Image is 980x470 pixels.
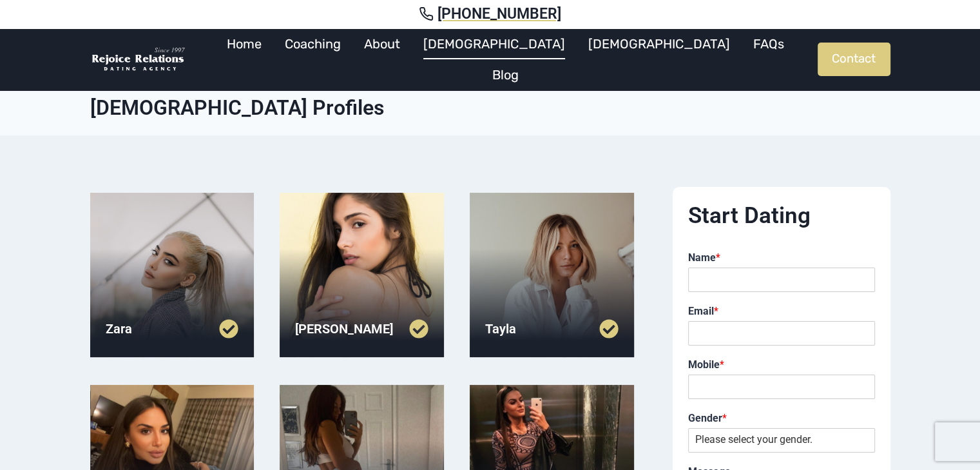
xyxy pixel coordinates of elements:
[90,95,890,120] h1: [DEMOGRAPHIC_DATA] Profiles
[215,28,273,59] a: Home
[481,59,530,90] a: Blog
[688,358,875,372] label: Mobile
[742,28,796,59] a: FAQs
[577,28,742,59] a: [DEMOGRAPHIC_DATA]
[412,28,577,59] a: [DEMOGRAPHIC_DATA]
[688,412,875,426] label: Gender
[15,5,965,23] a: [PHONE_NUMBER]
[688,305,875,318] label: Email
[437,5,561,23] span: [PHONE_NUMBER]
[193,28,818,90] nav: Primary
[688,251,875,265] label: Name
[688,375,875,399] input: Mobile
[90,46,187,73] img: Rejoice Relations
[273,28,352,59] a: Coaching
[818,43,890,76] a: Contact
[352,28,412,59] a: About
[688,202,875,230] h2: Start Dating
